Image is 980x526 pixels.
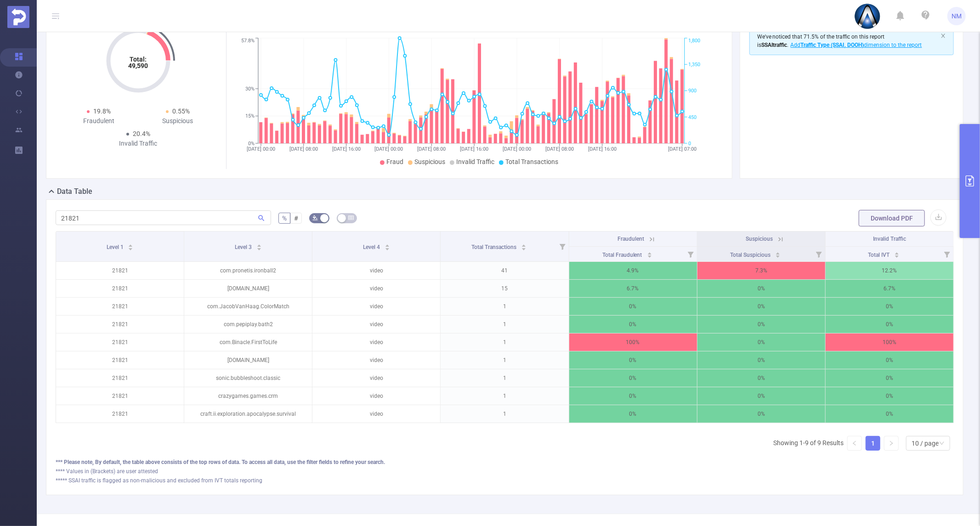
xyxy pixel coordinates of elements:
div: Sort [775,251,781,256]
p: video [312,334,440,351]
span: Add dimension to the report [789,42,922,48]
p: 0% [697,369,825,387]
span: Total Transactions [505,158,558,165]
input: Search... [56,210,271,225]
p: 0% [697,316,825,333]
span: Level 1 [107,244,125,250]
tspan: [DATE] 08:00 [545,146,574,152]
tspan: [DATE] 00:00 [375,146,403,152]
tspan: [DATE] 00:00 [503,146,531,152]
p: 21821 [56,369,184,387]
p: 1 [441,387,568,405]
span: Level 3 [235,244,253,250]
p: craft.ii.exploration.apocalypse.survival [184,405,312,423]
p: 41 [441,262,568,279]
tspan: 0% [248,141,255,147]
p: 1 [441,298,568,315]
i: icon: caret-up [256,243,261,246]
span: % [282,215,287,222]
tspan: 15% [245,113,255,119]
p: 21821 [56,298,184,315]
p: 0% [826,369,953,387]
i: icon: caret-up [521,243,526,246]
i: icon: caret-down [647,254,652,257]
i: icon: bg-colors [312,215,318,221]
p: 4.9% [569,262,697,279]
i: icon: caret-down [776,254,781,257]
span: Fraud [386,158,403,165]
p: 21821 [56,387,184,405]
p: 1 [441,369,568,387]
div: 10 / page [912,436,939,450]
tspan: 1,800 [688,38,700,44]
p: 6.7% [569,280,697,297]
span: # [294,215,298,222]
span: Total Transactions [471,244,518,250]
p: 0% [826,316,953,333]
tspan: 49,590 [129,62,148,69]
i: Filter menu [556,232,569,261]
tspan: 900 [688,88,697,94]
button: Download PDF [859,210,925,226]
p: 12.2% [826,262,953,279]
span: Total Fraudulent [602,252,644,258]
span: Suspicious [746,236,773,242]
p: 0% [569,298,697,315]
p: 21821 [56,280,184,297]
span: 20.4% [133,130,150,137]
p: 15 [441,280,568,297]
i: Filter menu [684,247,697,261]
i: icon: close [940,33,946,39]
span: 19.8% [93,107,111,115]
tspan: 0 [688,141,691,147]
button: icon: close [940,31,946,41]
i: icon: caret-down [521,247,526,249]
p: 0% [569,369,697,387]
p: 0% [697,405,825,423]
tspan: [DATE] 08:00 [289,146,318,152]
h2: Data Table [57,186,92,197]
span: Total Suspicious [730,252,772,258]
p: com.pepiplay.bath2 [184,316,312,333]
p: 21821 [56,351,184,369]
p: 0% [826,351,953,369]
span: 0.55% [172,107,190,115]
i: Filter menu [940,247,953,261]
p: 100% [826,334,953,351]
i: icon: caret-down [894,254,899,257]
p: 0% [569,405,697,423]
p: [DOMAIN_NAME] [184,280,312,297]
p: 0% [697,280,825,297]
p: video [312,405,440,423]
span: Invalid Traffic [456,158,494,165]
div: Fraudulent [59,116,138,126]
p: 1 [441,405,568,423]
i: icon: left [852,441,857,446]
tspan: [DATE] 16:00 [332,146,361,152]
div: Sort [647,251,652,256]
div: Sort [385,243,390,249]
a: 1 [866,436,880,450]
i: icon: down [939,441,945,447]
p: 0% [826,298,953,315]
tspan: [DATE] 08:00 [417,146,446,152]
p: sonic.bubbleshoot.classic [184,369,312,387]
div: **** Values in (Brackets) are user attested [56,467,954,475]
p: crazygames.games.crm [184,387,312,405]
i: icon: right [889,441,894,446]
i: icon: caret-down [256,247,261,249]
p: 1 [441,351,568,369]
div: Suspicious [138,116,217,126]
p: 100% [569,334,697,351]
p: com.JacobVanHaag.ColorMatch [184,298,312,315]
li: Next Page [884,436,899,451]
p: 7.3% [697,262,825,279]
span: NM [952,7,962,25]
p: 0% [697,298,825,315]
p: 0% [826,387,953,405]
span: Level 4 [363,244,381,250]
span: Total IVT [868,252,891,258]
tspan: 30% [245,86,255,92]
p: com.pronetis.ironball2 [184,262,312,279]
p: video [312,262,440,279]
